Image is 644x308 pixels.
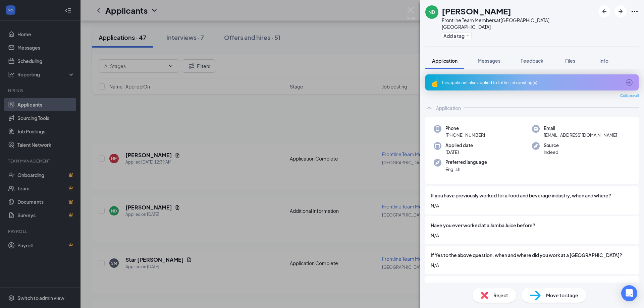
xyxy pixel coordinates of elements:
[431,192,611,199] span: If you have previously worked for a food and beverage industry, when and where?
[431,202,633,209] span: N/A
[428,9,435,15] div: ND
[425,104,433,112] svg: ChevronUp
[620,93,639,99] span: Collapse all
[442,5,511,17] h1: [PERSON_NAME]
[598,5,610,17] button: ArrowLeftNew
[466,34,470,38] svg: Plus
[431,251,622,259] span: If Yes to the above question, when and where did you work at a [GEOGRAPHIC_DATA]?
[445,132,485,138] span: [PHONE_NUMBER]
[565,58,575,64] span: Files
[431,281,477,289] span: Are you looking for a:
[544,125,617,132] span: Email
[544,149,559,156] span: Indeed
[600,7,608,15] svg: ArrowLeftNew
[431,222,535,229] span: Have you ever worked at a Jamba Juice before?
[625,78,633,86] svg: ArrowCircle
[599,58,608,64] span: Info
[616,7,625,15] svg: ArrowRight
[493,292,508,299] span: Reject
[445,142,473,149] span: Applied date
[544,132,617,138] span: [EMAIL_ADDRESS][DOMAIN_NAME]
[621,285,637,301] div: Open Intercom Messenger
[436,105,461,111] div: Application
[614,5,627,17] button: ArrowRight
[445,159,487,166] span: Preferred language
[432,58,458,64] span: Application
[441,80,621,85] div: This applicant also applied to 1 other job posting(s)
[442,17,595,30] div: Frontline Team Members at [GEOGRAPHIC_DATA], [GEOGRAPHIC_DATA]
[445,125,485,132] span: Phone
[445,166,487,173] span: English
[546,292,578,299] span: Move to stage
[442,32,472,39] button: PlusAdd a tag
[445,149,473,156] span: [DATE]
[478,58,500,64] span: Messages
[431,232,633,239] span: N/A
[431,261,633,269] span: N/A
[544,142,559,149] span: Source
[631,7,639,15] svg: Ellipses
[521,58,543,64] span: Feedback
